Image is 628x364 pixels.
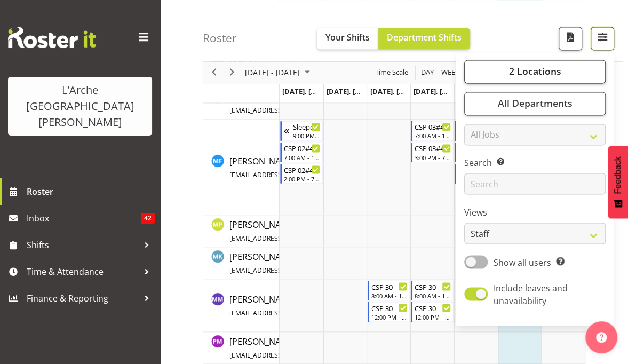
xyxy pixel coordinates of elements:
[371,302,408,313] div: CSP 30
[497,97,572,110] span: All Departments
[229,233,336,242] span: [EMAIL_ADDRESS][DOMAIN_NAME]
[440,66,462,80] button: Timeline Week
[203,32,237,44] h4: Roster
[464,92,606,115] button: All Departments
[317,28,378,49] button: Your Shifts
[596,332,607,343] img: help-xxl-2.png
[243,66,315,80] button: September 2025
[464,173,606,195] input: Search
[229,155,382,179] span: [PERSON_NAME]
[229,170,336,179] span: [EMAIL_ADDRESS][DOMAIN_NAME]
[415,121,451,132] div: CSP 03#41
[508,65,561,78] span: 2 Locations
[464,60,606,83] button: 2 Locations
[370,86,418,96] span: [DATE], [DATE]
[229,90,378,116] a: [PERSON_NAME][EMAIL_ADDRESS][DOMAIN_NAME]
[229,250,378,275] span: [PERSON_NAME]
[378,28,470,49] button: Department Shifts
[203,120,280,215] td: Melissa Fry resource
[613,156,623,194] span: Feedback
[368,302,410,322] div: Michelle Muir"s event - CSP 30 Begin From Wednesday, September 17, 2025 at 12:00:00 PM GMT+12:00 ...
[284,164,320,175] div: CSP 02#41
[411,302,454,322] div: Michelle Muir"s event - CSP 30 Begin From Thursday, September 18, 2025 at 12:00:00 PM GMT+12:00 E...
[229,218,382,243] a: [PERSON_NAME][EMAIL_ADDRESS][DOMAIN_NAME]
[559,27,582,50] button: Download a PDF of the roster according to the set date range.
[223,61,241,84] div: next period
[27,264,139,280] span: Time & Attendance
[229,335,428,360] a: [PERSON_NAME][EMAIL_ADDRESS][DOMAIN_NAME][PERSON_NAME]
[411,121,454,141] div: Melissa Fry"s event - CSP 03#41 Begin From Thursday, September 18, 2025 at 7:00:00 AM GMT+12:00 E...
[27,184,155,200] span: Roster
[415,281,451,291] div: CSP 30
[464,156,606,169] label: Search
[414,86,462,96] span: [DATE], [DATE]
[203,279,280,332] td: Michelle Muir resource
[280,121,323,141] div: Melissa Fry"s event - Sleepover 02#41 Begin From Sunday, September 14, 2025 at 9:00:00 PM GMT+12:...
[229,350,386,359] span: [EMAIL_ADDRESS][DOMAIN_NAME][PERSON_NAME]
[420,66,435,80] span: Day
[284,143,320,153] div: CSP 02#41
[374,66,409,80] span: Time Scale
[494,256,551,268] span: Show all users
[455,163,541,184] div: Melissa Fry"s event - Sleepover 02#41 Begin From Friday, September 19, 2025 at 9:00:00 PM GMT+12:...
[280,142,323,162] div: Melissa Fry"s event - CSP 02#41 Begin From Monday, September 15, 2025 at 7:00:00 AM GMT+12:00 End...
[241,61,316,84] div: September 15 - 21, 2025
[27,210,141,226] span: Inbox
[494,282,568,306] span: Include leaves and unavailability
[229,265,336,274] span: [EMAIL_ADDRESS][DOMAIN_NAME]
[371,312,408,321] div: 12:00 PM - 5:00 PM
[229,91,378,115] span: [PERSON_NAME]
[440,66,460,80] span: Week
[229,335,428,360] span: [PERSON_NAME]
[373,66,410,80] button: Time Scale
[464,206,606,219] label: Views
[284,174,320,183] div: 2:00 PM - 7:00 PM
[371,281,408,291] div: CSP 30
[229,250,378,275] a: [PERSON_NAME][EMAIL_ADDRESS][DOMAIN_NAME]
[229,293,378,318] span: [PERSON_NAME]
[371,291,408,299] div: 8:00 AM - 11:30 AM
[244,66,301,80] span: [DATE] - [DATE]
[229,218,382,243] span: [PERSON_NAME]
[293,121,320,132] div: Sleepover 02#41
[415,291,451,299] div: 8:00 AM - 11:30 AM
[415,312,451,321] div: 12:00 PM - 5:00 PM
[415,302,451,313] div: CSP 30
[280,163,323,184] div: Melissa Fry"s event - CSP 02#41 Begin From Monday, September 15, 2025 at 2:00:00 PM GMT+12:00 End...
[27,290,139,306] span: Finance & Reporting
[8,27,96,48] img: Rosterit website logo
[608,146,628,218] button: Feedback - Show survey
[591,27,614,50] button: Filter Shifts
[203,88,280,120] td: Lindsay Lightfoot resource
[225,66,240,80] button: Next
[229,106,336,115] span: [EMAIL_ADDRESS][DOMAIN_NAME]
[284,153,320,161] div: 7:00 AM - 11:00 AM
[19,82,141,130] div: L'Arche [GEOGRAPHIC_DATA][PERSON_NAME]
[411,280,454,300] div: Michelle Muir"s event - CSP 30 Begin From Thursday, September 18, 2025 at 8:00:00 AM GMT+12:00 En...
[229,292,378,318] a: [PERSON_NAME][EMAIL_ADDRESS][DOMAIN_NAME]
[27,237,139,253] span: Shifts
[141,213,155,224] span: 42
[368,280,410,300] div: Michelle Muir"s event - CSP 30 Begin From Wednesday, September 17, 2025 at 8:00:00 AM GMT+12:00 E...
[327,86,375,96] span: [DATE], [DATE]
[293,131,320,140] div: 9:00 PM - 7:00 AM
[387,31,462,43] span: Department Shifts
[455,121,497,141] div: Melissa Fry"s event - CSP 04#41 Begin From Friday, September 19, 2025 at 7:00:00 AM GMT+12:00 End...
[205,61,223,84] div: previous period
[415,143,451,153] div: CSP 03#41
[282,86,331,96] span: [DATE], [DATE]
[203,332,280,364] td: Priyadharshini Mani resource
[415,131,451,140] div: 7:00 AM - 11:00 AM
[229,154,382,180] a: [PERSON_NAME][EMAIL_ADDRESS][DOMAIN_NAME]
[455,142,497,162] div: Melissa Fry"s event - CSP 04#41 Begin From Friday, September 19, 2025 at 3:00:00 PM GMT+12:00 End...
[229,308,336,317] span: [EMAIL_ADDRESS][DOMAIN_NAME]
[325,31,370,43] span: Your Shifts
[207,66,221,80] button: Previous
[415,153,451,161] div: 3:00 PM - 7:00 PM
[203,215,280,247] td: Mia Parr resource
[411,142,454,162] div: Melissa Fry"s event - CSP 03#41 Begin From Thursday, September 18, 2025 at 3:00:00 PM GMT+12:00 E...
[203,247,280,279] td: Michelle Kohnen resource
[419,66,436,80] button: Timeline Day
